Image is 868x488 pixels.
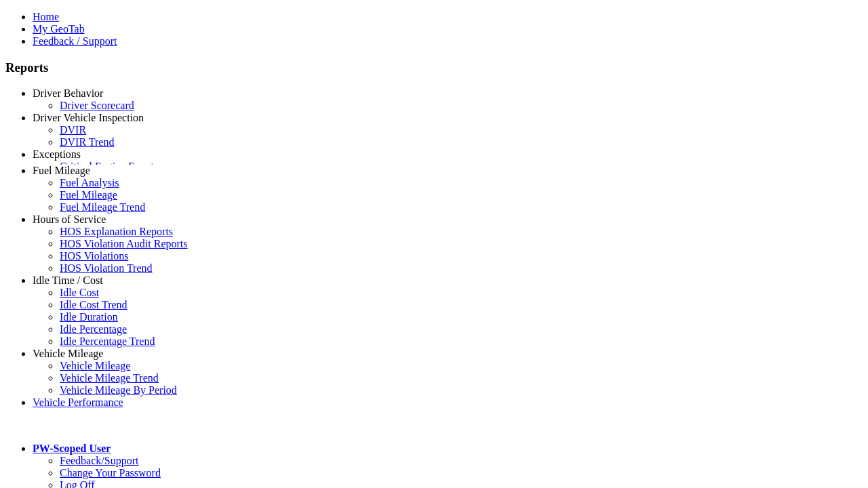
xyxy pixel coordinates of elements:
[33,396,123,408] a: Vehicle Performance
[33,443,111,454] a: PW-Scoped User
[60,335,155,347] a: Idle Percentage Trend
[60,250,128,262] a: HOS Violations
[60,136,114,148] a: DVIR Trend
[60,311,118,323] a: Idle Duration
[33,87,103,99] a: Driver Behavior
[60,299,127,310] a: Idle Cost Trend
[33,165,90,176] a: Fuel Mileage
[60,161,158,172] a: Critical Engine Events
[33,148,81,160] a: Exceptions
[33,112,144,123] a: Driver Vehicle Inspection
[60,238,188,249] a: HOS Violation Audit Reports
[33,213,106,225] a: Hours of Service
[33,35,117,47] a: Feedback / Support
[60,384,177,396] a: Vehicle Mileage By Period
[60,372,159,384] a: Vehicle Mileage Trend
[60,262,153,274] a: HOS Violation Trend
[60,124,86,136] a: DVIR
[60,100,134,111] a: Driver Scorecard
[5,60,863,75] h3: Reports
[60,360,130,371] a: Vehicle Mileage
[60,201,145,213] a: Fuel Mileage Trend
[33,11,59,22] a: Home
[60,323,127,335] a: Idle Percentage
[60,455,138,466] a: Feedback/Support
[60,189,117,201] a: Fuel Mileage
[33,274,103,286] a: Idle Time / Cost
[60,287,99,298] a: Idle Cost
[33,348,103,359] a: Vehicle Mileage
[60,177,119,188] a: Fuel Analysis
[60,467,161,479] a: Change Your Password
[60,226,173,237] a: HOS Explanation Reports
[33,23,85,35] a: My GeoTab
